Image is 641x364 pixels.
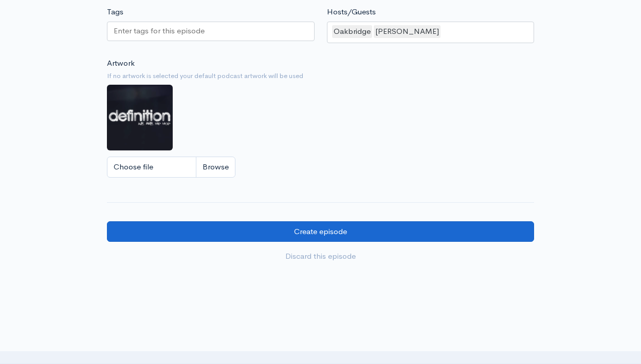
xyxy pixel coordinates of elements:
a: Discard this episode [107,246,534,267]
small: If no artwork is selected your default podcast artwork will be used [107,71,534,81]
label: Hosts/Guests [327,6,376,18]
div: Oakbridge [332,25,372,38]
input: Enter tags for this episode [114,25,206,37]
input: Create episode [107,221,534,242]
label: Artwork [107,58,135,69]
label: Tags [107,6,123,18]
div: [PERSON_NAME] [374,25,441,38]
